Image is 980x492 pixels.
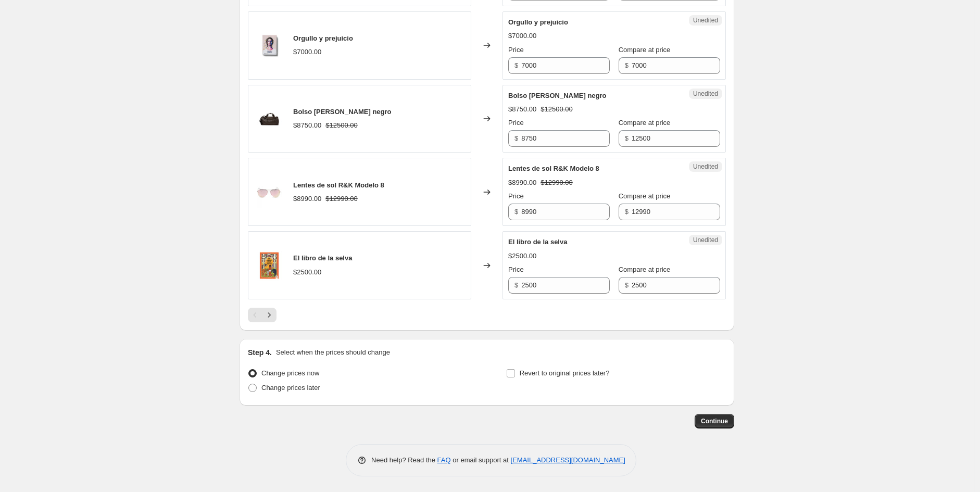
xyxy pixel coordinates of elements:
strike: $12990.00 [541,178,572,188]
span: Unedited [693,162,718,171]
span: Need help? Read the [371,456,437,464]
span: Price [508,192,524,200]
span: $ [625,208,629,216]
span: Bolso [PERSON_NAME] negro [293,108,392,116]
span: $ [625,281,629,289]
span: Price [508,46,524,54]
span: $ [514,281,518,289]
button: Next [262,308,277,322]
span: Orgullo y prejuicio [508,18,568,26]
span: Unedited [693,16,718,24]
span: Price [508,119,524,127]
h2: Step 4. [248,347,272,358]
div: $2500.00 [508,251,536,261]
span: Unedited [693,90,718,98]
span: El libro de la selva [293,254,352,262]
img: ORGULLO-Y-PREJUCIO_2_936ec0ac-b554-4533-89ad-2993062afddf_80x.jpg [254,30,285,61]
span: Lentes de sol R&K Modelo 8 [293,181,384,189]
p: Select when the prices should change [276,347,390,358]
span: $ [514,134,518,142]
span: Compare at price [619,266,671,273]
span: Compare at price [619,119,671,127]
strike: $12500.00 [325,120,357,131]
span: $ [625,61,629,69]
span: $ [514,61,518,69]
div: $7000.00 [293,47,321,57]
img: 708291_op_80x.jpg [254,176,285,208]
div: $8750.00 [293,120,321,131]
span: Revert to original prices later? [520,369,610,377]
span: El libro de la selva [508,238,567,246]
span: Continue [701,417,728,425]
img: 709011_80x.jpg [254,250,285,281]
a: FAQ [437,456,451,464]
div: $7000.00 [508,31,536,41]
div: $2500.00 [293,267,321,277]
span: $ [514,208,518,216]
span: or email support at [451,456,511,464]
span: Compare at price [619,192,671,200]
img: sutton-negro-copec_141ee2ea-cbb2-4d14-9dea-fb6432a00d66_80x.jpg [254,103,285,134]
nav: Pagination [248,308,277,322]
span: Orgullo y prejuicio [293,34,353,42]
button: Continue [695,414,734,428]
span: Bolso [PERSON_NAME] negro [508,92,607,99]
span: Change prices now [261,369,319,377]
a: [EMAIL_ADDRESS][DOMAIN_NAME] [511,456,625,464]
strike: $12500.00 [541,104,572,115]
div: $8990.00 [508,178,536,188]
div: $8750.00 [508,104,536,115]
span: Compare at price [619,46,671,54]
span: Price [508,266,524,273]
span: $ [625,134,629,142]
span: Lentes de sol R&K Modelo 8 [508,165,599,172]
span: Change prices later [261,384,320,392]
div: $8990.00 [293,194,321,204]
strike: $12990.00 [325,194,357,204]
span: Unedited [693,236,718,244]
